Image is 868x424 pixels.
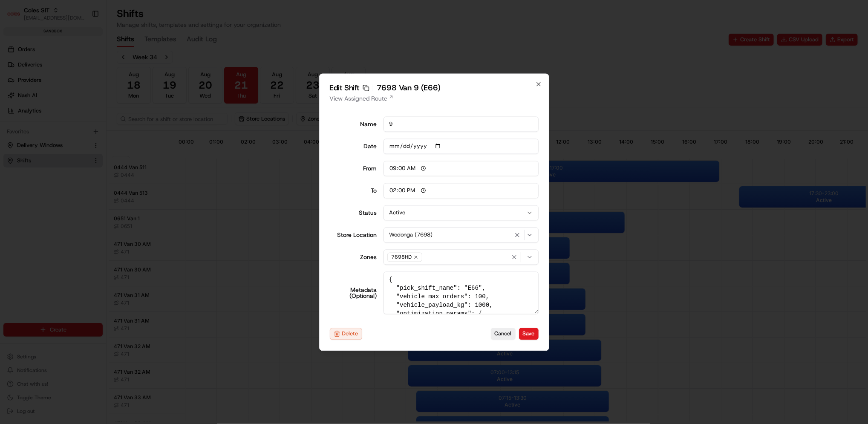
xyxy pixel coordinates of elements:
button: 7698HD [384,249,539,265]
button: Save [519,328,539,340]
div: 📗 [9,124,15,131]
img: Nash [9,9,26,26]
input: Clear [22,55,141,64]
img: 1736555255976-a54dd68f-1ca7-489b-9aae-adbdc363a1c4 [9,81,24,97]
div: We're available if you need us! [29,90,108,97]
button: Cancel [491,328,516,340]
label: Metadata (Optional) [330,287,377,299]
a: View Assigned Route [330,94,539,103]
span: Pylon [85,144,103,151]
span: 7698HD [391,254,412,260]
span: Wodonga (7698) [389,231,433,239]
button: Wodonga (7698) [384,227,539,242]
a: 💻API Documentation [69,120,140,136]
label: Status [330,210,377,216]
label: Name [330,121,377,127]
label: Date [330,143,377,149]
a: 📗Knowledge Base [5,120,69,136]
label: Store Location [330,232,377,238]
div: Start new chat [29,81,140,90]
div: To [330,187,377,193]
span: 7698 Van 9 (E66) [377,84,441,92]
span: Knowledge Base [17,124,65,132]
div: From [330,165,377,171]
textarea: { "pick_shift_name": "E66", "vehicle_max_orders": 100, "vehicle_payload_kg": 1000, "optimization_... [384,271,539,314]
p: Welcome 👋 [9,34,155,48]
div: 💻 [72,124,79,131]
a: Powered byPylon [60,144,103,151]
input: Shift name [384,116,539,132]
span: API Documentation [81,124,137,132]
button: Delete [330,328,362,340]
label: Zones [330,254,377,260]
button: Start new chat [145,84,155,94]
h2: Edit Shift [330,84,539,92]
